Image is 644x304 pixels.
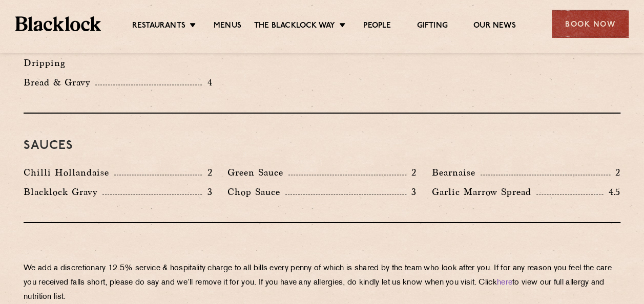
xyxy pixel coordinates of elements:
img: BL_Textured_Logo-footer-cropped.svg [15,16,101,31]
p: Bearnaise [432,165,481,180]
a: People [363,21,391,32]
a: Restaurants [132,21,185,32]
p: 2 [406,166,417,179]
a: The Blacklock Way [254,21,335,32]
h3: Sauces [24,139,620,153]
p: Garlic Marrow Spread [432,185,536,199]
a: Our News [473,21,516,32]
p: 4.5 [603,185,620,199]
p: 2 [202,166,212,179]
p: 4 [202,76,212,89]
div: Book Now [552,10,629,38]
p: Barbecued Baby Gem & Anchovy Dripping [24,41,201,70]
a: Gifting [417,21,447,32]
p: 3 [406,185,417,199]
p: Chilli Hollandaise [24,165,114,180]
p: Chop Sauce [227,185,285,199]
p: Bread & Gravy [24,75,95,90]
p: 2 [610,166,620,179]
a: Menus [214,21,241,32]
a: here [497,279,512,287]
p: 3 [202,185,212,199]
p: Green Sauce [227,165,288,180]
p: Blacklock Gravy [24,185,102,199]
